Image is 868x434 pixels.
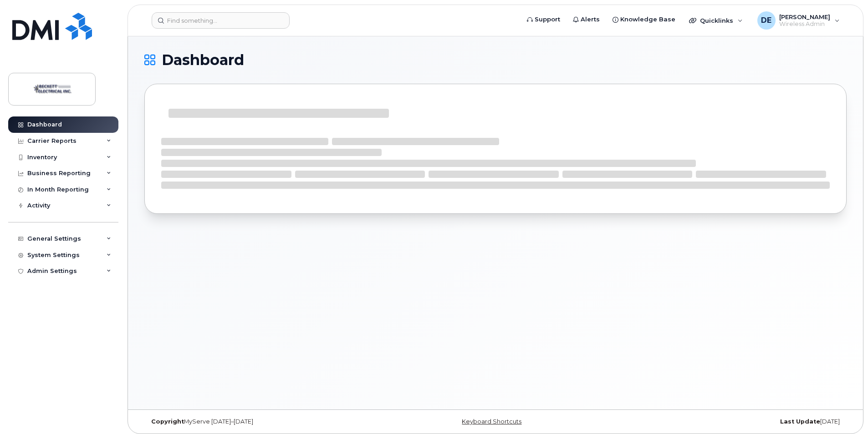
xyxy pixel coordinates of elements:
a: Keyboard Shortcuts [462,418,521,425]
div: [DATE] [613,418,847,425]
div: MyServe [DATE]–[DATE] [144,418,378,425]
strong: Copyright [151,418,184,425]
strong: Last Update [780,418,820,425]
span: Dashboard [162,53,244,67]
